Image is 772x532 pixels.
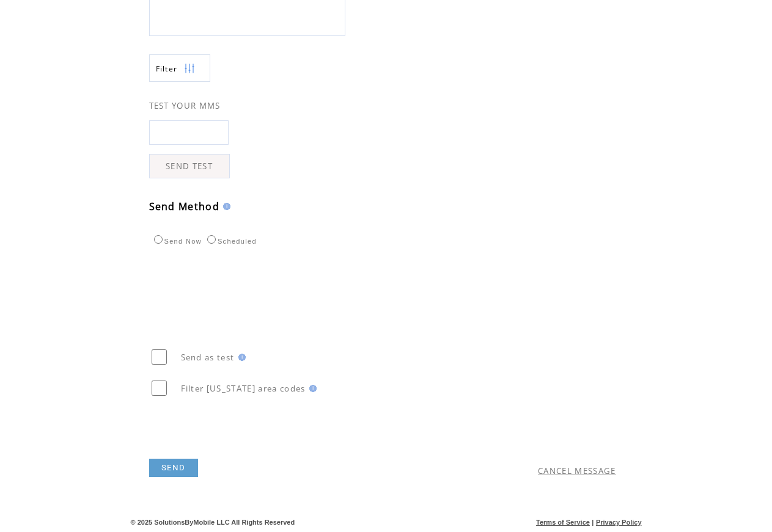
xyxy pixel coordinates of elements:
span: Show filters [156,64,178,74]
a: SEND TEST [149,154,230,178]
input: Scheduled [207,235,216,244]
label: Scheduled [204,238,257,245]
span: Send as test [181,352,235,363]
label: Send Now [151,238,202,245]
a: Terms of Service [536,519,590,526]
span: Filter [US_STATE] area codes [181,383,306,394]
a: Filter [149,54,210,82]
a: SEND [149,459,198,477]
img: filters.png [184,55,195,82]
img: help.gif [219,203,230,210]
span: Send Method [149,200,220,213]
input: Send Now [154,235,163,244]
span: | [592,519,594,526]
span: TEST YOUR MMS [149,100,221,111]
img: help.gif [235,354,246,361]
span: © 2025 SolutionsByMobile LLC All Rights Reserved [131,519,295,526]
img: help.gif [306,385,317,392]
a: CANCEL MESSAGE [538,465,616,476]
a: Privacy Policy [596,519,642,526]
